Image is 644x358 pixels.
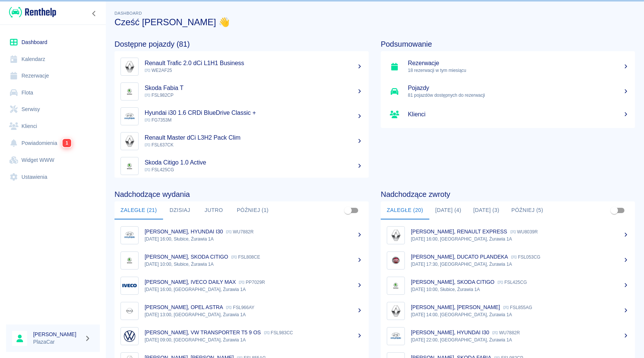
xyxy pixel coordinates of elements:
span: Pokaż przypisane tylko do mnie [341,203,355,218]
img: Image [389,279,403,293]
h6: [PERSON_NAME] [33,331,81,338]
span: Dashboard [114,11,142,15]
img: Image [122,228,137,242]
p: [PERSON_NAME], DUCATO PLANDEKA [411,254,508,260]
p: WU8039R [510,229,538,235]
p: [DATE] 17:30, [GEOGRAPHIC_DATA], Żurawia 1A [411,261,629,268]
button: Zaległe (20) [381,201,429,219]
img: Image [389,228,403,242]
a: Pojazdy81 pojazdów dostępnych do rezerwacji [381,79,635,104]
a: ImageHyundai i30 1.6 CRDi BlueDrive Classic + FG7353M [114,104,369,129]
button: Później (1) [231,201,275,219]
img: Image [122,109,137,123]
p: [DATE] 13:00, [GEOGRAPHIC_DATA], Żurawia 1A [145,311,363,318]
span: WE2AF25 [145,68,172,73]
h5: Skoda Fabia T [145,84,363,92]
span: 1 [63,139,71,147]
a: Image[PERSON_NAME], [PERSON_NAME] FSL855AG[DATE] 14:00, [GEOGRAPHIC_DATA], Żurawia 1A [381,298,635,323]
p: FSL808CE [231,254,260,260]
button: [DATE] (4) [429,201,467,219]
img: Image [389,304,403,318]
button: Zwiń nawigację [89,9,100,18]
img: Image [122,279,137,293]
img: Image [122,84,137,99]
img: Image [122,329,137,343]
a: Image[PERSON_NAME], SKODA CITIGO FSL808CE[DATE] 10:00, Słubice, Żurawia 1A [114,248,369,273]
p: [DATE] 22:00, [GEOGRAPHIC_DATA], Żurawia 1A [411,337,629,343]
a: Klienci [6,118,100,135]
span: FSL637CK [145,142,174,148]
a: Widget WWW [6,152,100,169]
h5: Skoda Citigo 1.0 Active [145,159,363,166]
p: PlazaCar [33,338,81,346]
button: [DATE] (3) [467,201,505,219]
p: [PERSON_NAME], HYUNDAI I30 [411,329,489,335]
h5: Klienci [408,111,629,118]
button: Dzisiaj [163,201,197,219]
button: Później (5) [505,201,549,219]
h5: Renault Master dCi L3H2 Pack Clim [145,134,363,142]
p: [PERSON_NAME], HYUNDAI I30 [145,229,223,235]
p: WU7882R [492,330,520,335]
img: Image [122,59,137,74]
h3: Cześć [PERSON_NAME] 👋 [114,17,635,27]
p: [DATE] 16:00, Słubice, Żurawia 1A [145,236,363,242]
p: [DATE] 10:00, Słubice, Żurawia 1A [411,286,629,293]
p: [PERSON_NAME], SKODA CITIGO [145,254,228,260]
img: Image [122,253,137,268]
a: ImageRenault Trafic 2.0 dCi L1H1 Business WE2AF25 [114,54,369,79]
h5: Rezerwacje [408,59,629,67]
p: 81 pojazdów dostępnych do rezerwacji [408,92,629,99]
a: Image[PERSON_NAME], DUCATO PLANDEKA FSL053CG[DATE] 17:30, [GEOGRAPHIC_DATA], Żurawia 1A [381,248,635,273]
h4: Nadchodzące zwroty [381,190,635,199]
a: Image[PERSON_NAME], HYUNDAI I30 WU7882R[DATE] 16:00, Słubice, Żurawia 1A [114,222,369,248]
p: [DATE] 16:00, [GEOGRAPHIC_DATA], Żurawia 1A [411,236,629,242]
h4: Dostępne pojazdy (81) [114,40,369,49]
a: ImageSkoda Fabia T FSL982CP [114,79,369,104]
p: [DATE] 09:00, [GEOGRAPHIC_DATA], Żurawia 1A [145,337,363,343]
p: [DATE] 14:00, [GEOGRAPHIC_DATA], Żurawia 1A [411,311,629,318]
button: Zaległe (21) [114,201,163,219]
span: FSL425CG [145,167,174,172]
img: Image [122,159,137,173]
span: Pokaż przypisane tylko do mnie [607,203,621,218]
a: Ustawienia [6,169,100,186]
p: FSL053CG [511,254,540,260]
a: ImageSkoda Citigo 1.0 Active FSL425CG [114,154,369,178]
p: WU7882R [226,229,253,235]
p: [DATE] 10:00, Słubice, Żurawia 1A [145,261,363,268]
a: Image[PERSON_NAME], IVECO DAILY MAX PP7029R[DATE] 16:00, [GEOGRAPHIC_DATA], Żurawia 1A [114,273,369,298]
p: FSL983CC [264,330,293,335]
h4: Nadchodzące wydania [114,190,369,199]
p: [PERSON_NAME], [PERSON_NAME] [411,304,500,310]
p: [PERSON_NAME], VW TRANSPORTER T5 9 OS [145,329,261,335]
p: FSL855AG [503,305,532,310]
p: FSL966AY [226,305,254,310]
span: FSL982CP [145,93,174,98]
a: Renthelp logo [6,6,56,18]
a: Kalendarz [6,51,100,68]
a: Image[PERSON_NAME], SKODA CITIGO FSL425CG[DATE] 10:00, Słubice, Żurawia 1A [381,273,635,298]
a: Image[PERSON_NAME], HYUNDAI I30 WU7882R[DATE] 22:00, [GEOGRAPHIC_DATA], Żurawia 1A [381,323,635,349]
a: Klienci [381,104,635,125]
img: Image [389,329,403,343]
p: FSL425CG [497,280,527,285]
h5: Renault Trafic 2.0 dCi L1H1 Business [145,59,363,67]
p: [PERSON_NAME], OPEL ASTRA [145,304,223,310]
h4: Podsumowanie [381,40,635,49]
a: Rezerwacje [6,67,100,84]
img: Image [389,253,403,268]
a: Image[PERSON_NAME], VW TRANSPORTER T5 9 OS FSL983CC[DATE] 09:00, [GEOGRAPHIC_DATA], Żurawia 1A [114,323,369,349]
a: Serwisy [6,101,100,118]
a: Dashboard [6,34,100,51]
a: Image[PERSON_NAME], OPEL ASTRA FSL966AY[DATE] 13:00, [GEOGRAPHIC_DATA], Żurawia 1A [114,298,369,323]
p: 18 rezerwacji w tym miesiącu [408,67,629,74]
p: [DATE] 16:00, [GEOGRAPHIC_DATA], Żurawia 1A [145,286,363,293]
h5: Pojazdy [408,84,629,92]
a: Image[PERSON_NAME], RENAULT EXPRESS WU8039R[DATE] 16:00, [GEOGRAPHIC_DATA], Żurawia 1A [381,222,635,248]
button: Jutro [197,201,231,219]
img: Image [122,134,137,148]
p: PP7029R [239,280,265,285]
h5: Hyundai i30 1.6 CRDi BlueDrive Classic + [145,109,363,117]
a: Powiadomienia1 [6,134,100,152]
